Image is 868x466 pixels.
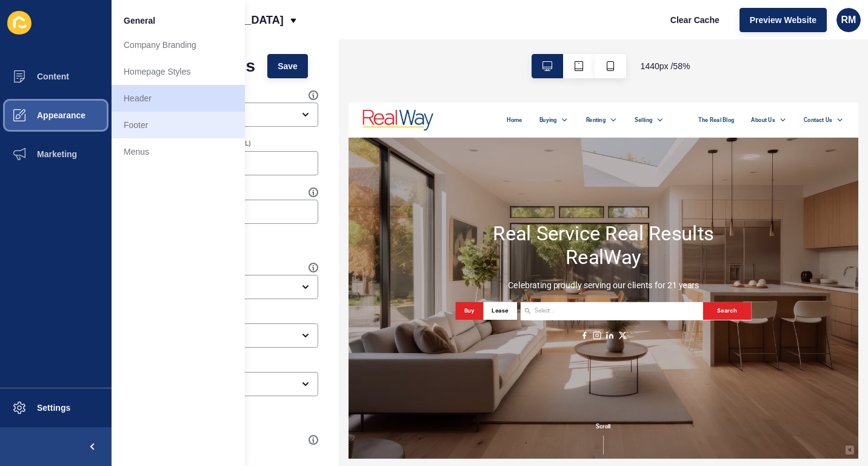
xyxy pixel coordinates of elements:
[183,204,689,285] h1: Real Service Real Results RealWay
[112,32,245,58] a: Company Branding
[112,85,245,112] a: Header
[112,58,245,85] a: Homepage Styles
[231,342,289,372] button: Lease
[271,22,298,37] a: Home
[124,15,155,27] span: General
[641,60,690,72] span: 1440 px / 58 %
[660,8,730,32] button: Clear Cache
[607,342,689,372] button: Search
[599,22,661,37] a: The Real Blog
[267,54,308,78] button: Save
[841,14,856,26] span: RM
[406,22,440,37] a: Renting
[490,22,520,37] a: Selling
[24,12,145,48] img: RealWay Australia Logo
[273,305,600,322] h2: Celebrating proudly serving our clients for 21 years
[780,22,828,37] a: Contact Us
[327,22,357,37] a: Buying
[112,138,245,165] a: Menus
[278,60,298,72] span: Save
[750,14,816,26] span: Preview Website
[319,349,379,365] input: Select...
[739,8,827,32] button: Preview Website
[670,14,719,26] span: Clear Cache
[183,342,230,372] button: Buy
[690,22,730,37] a: About Us
[112,112,245,138] a: Footer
